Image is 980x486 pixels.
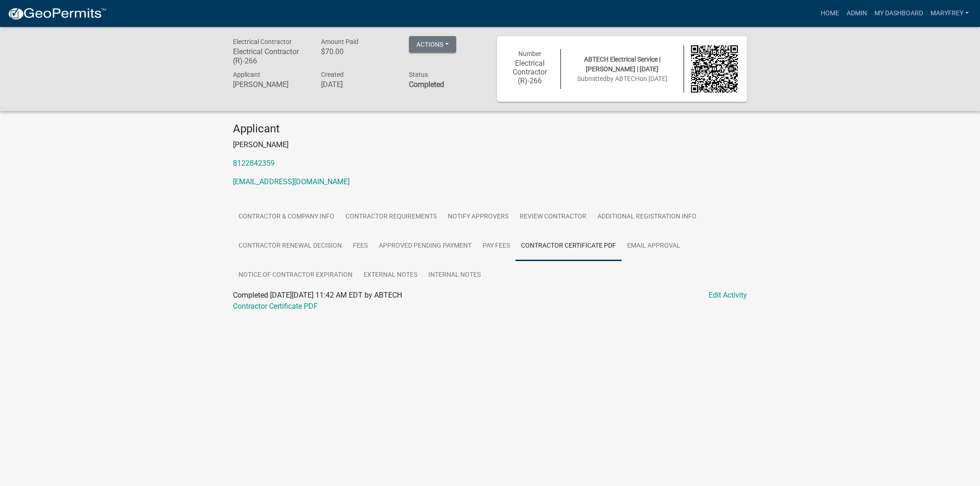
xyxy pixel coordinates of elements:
span: ABTECH Electrical Service | [PERSON_NAME] | [DATE] [584,56,660,73]
span: Number [518,50,541,57]
a: My Dashboard [871,5,927,22]
h6: $70.00 [321,47,395,56]
span: Status [409,71,428,78]
a: Internal Notes [423,261,486,290]
a: Notice of Contractor Expiration [233,261,358,290]
a: Pay Fees [477,231,515,261]
strong: Completed [409,80,444,89]
a: Notify Approvers [442,202,514,232]
span: Completed [DATE][DATE] 11:42 AM EDT by ABTECH [233,291,402,299]
button: Actions [409,36,456,53]
a: Additional Registration Info [592,202,702,232]
span: Created [321,71,344,78]
h6: [PERSON_NAME] [233,80,307,89]
a: Contractor & Company Info [233,202,340,232]
a: Approved Pending Payment [373,231,477,261]
a: [EMAIL_ADDRESS][DOMAIN_NAME] [233,177,350,186]
a: Contractor Certificate PDF [515,231,622,261]
a: 8122842359 [233,159,275,168]
a: MaryFrey [927,5,973,22]
h6: [DATE] [321,80,395,89]
a: Fees [347,231,373,261]
span: Submitted on [DATE] [577,75,667,82]
a: Admin [843,5,871,22]
h6: Electrical Contractor (R)-266 [233,47,307,65]
span: Applicant [233,71,260,78]
a: Contractor Certificate PDF [233,302,318,311]
img: QR code [691,45,738,93]
a: Edit Activity [709,290,747,301]
span: Amount Paid [321,38,358,45]
a: Email Approval [622,231,686,261]
h6: Electrical Contractor (R)-266 [506,59,553,86]
span: by ABTECH [607,75,640,82]
h4: Applicant [233,122,747,136]
p: [PERSON_NAME] [233,139,747,150]
a: Home [817,5,843,22]
a: Contractor Renewal Decision [233,231,347,261]
a: Review Contractor [514,202,592,232]
a: External Notes [358,261,423,290]
a: Contractor Requirements [340,202,442,232]
span: Electrical Contractor [233,38,292,45]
